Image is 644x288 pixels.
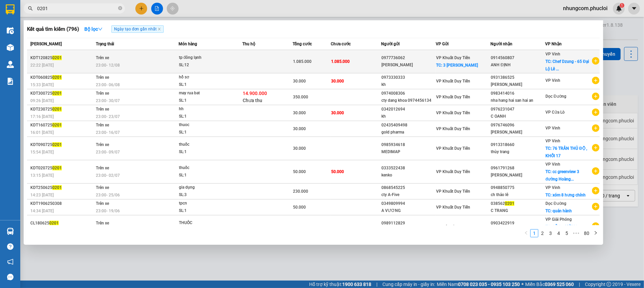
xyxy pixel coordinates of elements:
div: cty dang khoa 0974456134 [381,97,435,104]
div: 0914560807 [491,54,545,62]
div: thuoc [179,121,230,129]
div: [PERSON_NAME] [381,62,435,69]
span: VP Khuất Duy Tiến [436,169,470,174]
span: VP Vinh [545,78,560,83]
span: Chưa cước [331,42,351,46]
span: Trên xe [96,123,109,127]
div: 0977736062 [381,54,435,62]
input: Tìm tên, số ĐT hoặc mã đơn [37,5,117,12]
span: [PERSON_NAME] [30,42,62,46]
span: VP Cửa Lò [545,110,565,115]
span: 15:54 [DATE] [30,150,54,154]
div: 02435409498 [381,122,435,129]
span: 14:34 [DATE] [30,209,54,213]
div: cty A-Five [381,191,435,198]
span: search [28,6,33,11]
span: plus-circle [592,222,599,230]
span: 0201 [52,91,62,96]
span: TC: cc greenview 3 đường Hoàng... [545,169,579,182]
div: KDT300725 [30,90,94,97]
div: 0961791268 [491,165,545,172]
span: 90.000 [293,224,306,229]
span: question-circle [7,243,14,250]
button: right [592,229,600,237]
div: 0976231047 [491,106,545,113]
span: Trạng thái [96,42,114,46]
div: SL: 1 [179,97,230,104]
span: 30.000 [293,79,306,83]
div: SL: 1 [179,129,230,136]
span: 23:00 - 09/07 [96,150,120,154]
span: 23:00 - 23/07 [96,114,120,119]
div: hh [179,105,230,113]
span: 0201 [52,142,62,147]
div: 0985934618 [381,141,435,148]
span: VP Khuất Duy Tiến [436,111,470,115]
img: warehouse-icon [7,228,14,235]
div: 0333522438 [381,165,435,172]
span: Trên xe [96,166,109,170]
span: Ngày tạo đơn gần nhất [111,25,164,33]
span: down [98,27,103,31]
a: 3 [547,230,554,237]
li: 2 [538,229,546,237]
span: Trên xe [96,55,109,60]
a: 5 [563,230,570,237]
span: 15:33 [DATE] [30,82,54,87]
div: SL: 1 [179,148,230,156]
div: [PERSON_NAME] [491,172,545,179]
strong: Bộ lọc [84,26,103,32]
span: TC: SỐ 9 ĐƯỜNG THÀNH,HOÀN KIẾM... [545,224,586,237]
span: plus-circle [592,203,599,210]
div: thuốc [179,141,230,148]
span: 0201 [52,107,62,112]
span: 17:16 [DATE] [30,114,54,119]
span: 30.000 [293,146,306,151]
li: Hotline: 02386655777, 02462925925, 0944789456 [63,25,282,33]
li: 3 [546,229,555,237]
div: C OANH [491,113,545,120]
span: TC: 3 [PERSON_NAME] [436,63,478,68]
div: may rua bat [179,90,230,97]
img: warehouse-icon [7,27,14,34]
span: VP Vinh [545,126,560,130]
span: 16:01 [DATE] [30,130,54,135]
span: VP Nhận [545,42,562,46]
div: SL: 3 [179,191,230,199]
span: 0201 [52,123,62,127]
div: hồ sơ [179,74,230,81]
span: 0201 [505,201,514,206]
button: left [522,229,530,237]
div: gold pharma [381,129,435,136]
div: 0931386525 [491,74,545,81]
div: KDT120825 [30,54,94,62]
div: ANH ĐỊNH [491,62,545,69]
span: VP Khuất Duy Tiến [436,205,470,210]
div: thuốc [179,164,230,172]
span: 1.085.000 [293,59,312,64]
span: 30.000 [331,111,344,115]
img: warehouse-icon [7,61,14,68]
span: plus-circle [592,144,599,151]
div: 0903422919 [491,220,545,227]
span: TC: xóm 8 hưng chính [545,193,586,197]
li: 5 [563,229,571,237]
span: Chưa thu [243,98,262,103]
div: KDT230725 [30,106,94,113]
span: 23:00 - 25/06 [96,193,120,197]
span: 14.900.000 [243,91,267,96]
span: 50.000 [331,169,344,174]
img: logo-vxr [6,4,15,15]
div: CL180625 [30,220,94,227]
div: KDT250625 [30,184,94,191]
span: VP Cửa Lò [436,224,455,229]
li: Next 5 Pages [571,229,582,237]
li: [PERSON_NAME], [PERSON_NAME] [63,17,282,25]
span: VP Khuất Duy Tiến [436,55,470,60]
div: kh [381,81,435,88]
span: Món hàng [179,42,197,46]
li: 80 [582,229,592,237]
span: plus-circle [592,57,599,65]
div: C TRANG [491,207,545,214]
span: 14:23 [DATE] [30,193,54,197]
